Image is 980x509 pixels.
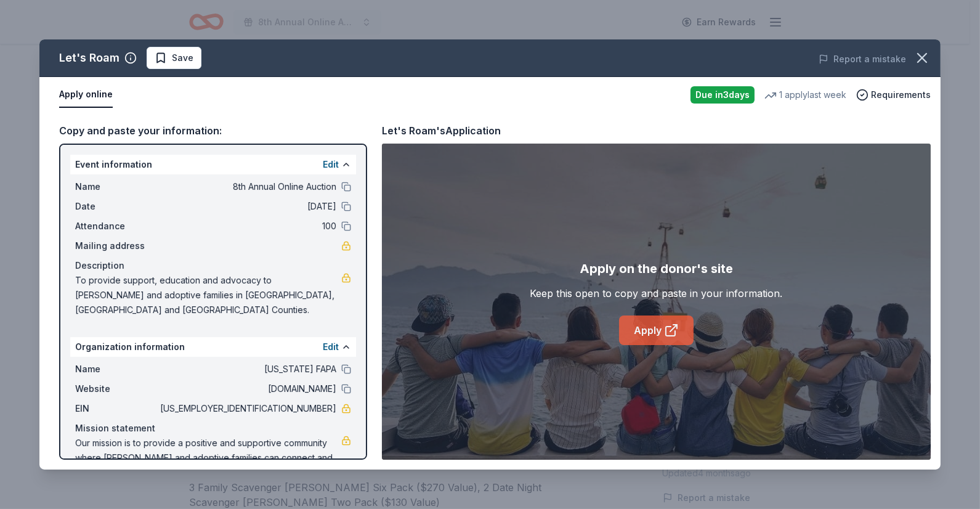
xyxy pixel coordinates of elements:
[158,219,336,234] span: 100
[158,362,336,377] span: [US_STATE] FAPA
[690,86,755,104] div: Due in 3 days
[323,340,339,354] button: Edit
[59,48,119,68] div: Let's Roam
[70,337,356,357] div: Organization information
[580,259,733,279] div: Apply on the donor's site
[75,179,158,194] span: Name
[158,199,336,214] span: [DATE]
[75,381,158,396] span: Website
[75,258,351,273] div: Description
[619,316,694,345] a: Apply
[158,179,336,194] span: 8th Annual Online Auction
[75,362,158,377] span: Name
[75,219,158,234] span: Attendance
[75,238,158,253] span: Mailing address
[819,52,906,67] button: Report a mistake
[147,47,201,69] button: Save
[75,199,158,214] span: Date
[530,286,783,301] div: Keep this open to copy and paste in your information.
[75,421,351,436] div: Mission statement
[172,51,193,65] span: Save
[856,88,931,102] button: Requirements
[382,123,501,139] div: Let's Roam's Application
[871,88,931,102] span: Requirements
[59,82,113,108] button: Apply online
[75,436,341,480] span: Our mission is to provide a positive and supportive community where [PERSON_NAME] and adoptive fa...
[764,88,846,102] div: 1 apply last week
[158,381,336,396] span: [DOMAIN_NAME]
[70,155,356,174] div: Event information
[158,401,336,416] span: [US_EMPLOYER_IDENTIFICATION_NUMBER]
[323,157,339,172] button: Edit
[59,123,367,139] div: Copy and paste your information:
[75,273,341,317] span: To provide support, education and advocacy to [PERSON_NAME] and adoptive families in [GEOGRAPHIC_...
[75,401,158,416] span: EIN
